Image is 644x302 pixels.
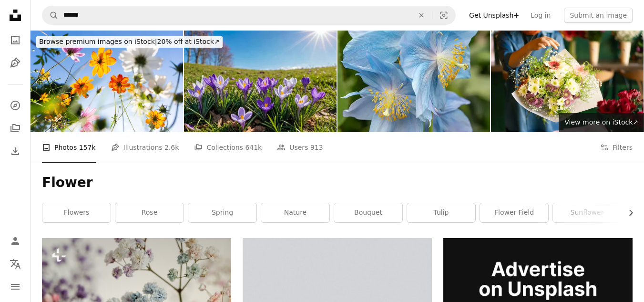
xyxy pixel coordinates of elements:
a: Download History [6,142,25,161]
a: flowers [42,203,111,222]
a: Illustrations 2.6k [111,132,179,163]
a: flower field [480,203,548,222]
a: View more on iStock↗ [559,113,644,132]
button: Clear [411,6,432,24]
span: 641k [245,142,262,153]
img: Scenic Spring Landscape With Blue Sky With Sunlight, And Spring Flowers Crocus Blossoms On Grass. [184,31,337,132]
span: 20% off at iStock ↗ [39,38,220,45]
button: Visual search [432,6,455,24]
a: bouquet [334,203,402,222]
form: Find visuals sitewide [42,6,456,25]
img: Cosmos blooming in a park [31,31,183,132]
a: Browse premium images on iStock|20% off at iStock↗ [31,31,228,53]
a: nature [261,203,329,222]
a: Photos [6,31,25,50]
a: rose [115,203,184,222]
h1: Flower [42,174,633,191]
img: Blue poppy in blossom [337,31,490,132]
a: Collections [6,119,25,138]
a: sunflower [553,203,621,222]
a: Collections 641k [194,132,262,163]
button: Menu [6,277,25,296]
span: View more on iStock ↗ [564,118,638,126]
a: Illustrations [6,53,25,73]
a: Explore [6,96,25,115]
a: Log in [525,8,556,23]
button: scroll list to the right [622,203,633,222]
a: Users 913 [277,132,323,163]
span: 2.6k [164,142,179,153]
span: 913 [310,142,323,153]
button: Filters [600,132,633,163]
a: spring [188,203,256,222]
a: tulip [407,203,475,222]
a: Log in / Sign up [6,231,25,250]
button: Submit an image [564,8,633,23]
a: Get Unsplash+ [463,8,525,23]
img: Woman's hand preparing bouquet in flower shop [491,31,644,132]
button: Search Unsplash [42,6,59,24]
span: Browse premium images on iStock | [39,38,157,45]
button: Language [6,254,25,273]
